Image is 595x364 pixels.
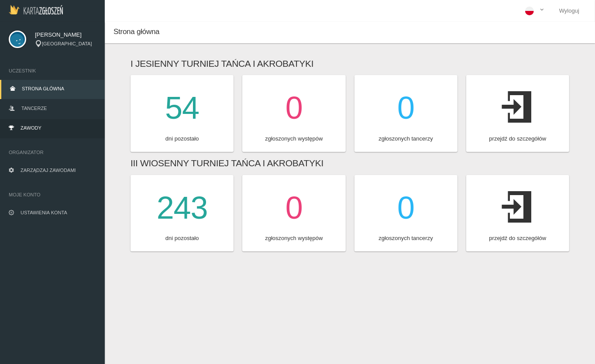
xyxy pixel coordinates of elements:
[9,66,96,75] span: Uczestnik
[21,106,47,111] span: Tancerze
[165,84,199,132] h2: 54
[285,84,303,132] h2: 0
[22,86,64,91] span: Strona główna
[21,125,41,130] span: Zawody
[21,168,76,173] span: Zarządzaj zawodami
[35,40,96,48] div: [GEOGRAPHIC_DATA]
[35,31,96,39] span: [PERSON_NAME]
[265,134,323,143] span: zgłoszonych występów
[489,134,546,143] span: przejdź do szczegółów
[126,57,574,71] h3: I JESIENNY TURNIEJ TAŃCA I AKROBATYKI
[113,27,159,36] span: Strona główna
[126,156,574,170] h3: III WIOSENNY TURNIEJ TAŃCA I AKROBATYKI
[285,184,303,232] h2: 0
[397,84,414,132] h2: 0
[9,31,26,48] img: svg
[397,184,414,232] h2: 0
[9,148,96,157] span: Organizator
[378,234,433,243] span: zgłoszonych tancerzy
[157,184,208,232] h2: 243
[165,234,199,243] span: dni pozostało
[165,134,199,143] span: dni pozostało
[265,234,323,243] span: zgłoszonych występów
[378,134,433,143] span: zgłoszonych tancerzy
[21,210,67,215] span: Ustawienia konta
[489,234,546,243] span: przejdź do szczegółów
[9,5,63,14] img: Logo
[9,190,96,199] span: Moje konto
